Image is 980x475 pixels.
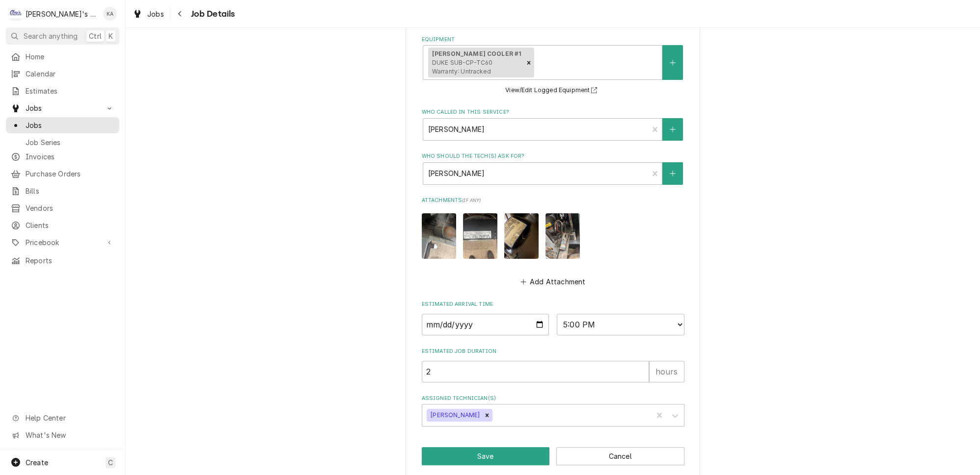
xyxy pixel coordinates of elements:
span: Jobs [147,9,164,19]
span: Vendors [26,203,114,213]
div: Attachments [422,197,684,288]
span: Clients [26,220,114,230]
select: Time Select [557,314,684,335]
div: [PERSON_NAME] [427,409,482,422]
img: qpHv6gbQFOtNDGTiGj1g [504,213,539,259]
span: ( if any ) [462,198,481,203]
span: DUKE SUB-CP-TC60 Warranty: Untracked [432,59,493,75]
span: Reports [26,255,114,266]
svg: Create New Contact [670,126,676,133]
div: Remove Mikah Levitt-Freimuth [482,409,492,422]
button: Create New Equipment [662,45,683,80]
button: Save [422,447,550,465]
span: K [109,31,113,41]
span: Job Series [26,137,114,148]
a: Home [6,49,119,65]
span: Home [26,51,114,62]
a: Clients [6,217,119,233]
label: Attachments [422,197,684,204]
a: Reports [6,252,119,269]
img: gyfyrAazRiKIuvP48i7j [463,213,497,259]
span: Job Details [188,7,235,21]
span: Jobs [26,103,100,113]
span: Pricebook [26,237,100,248]
a: Jobs [6,117,119,133]
strong: [PERSON_NAME] COOLER #1 [432,50,522,57]
div: Who called in this service? [422,108,684,140]
a: Go to Help Center [6,410,119,426]
button: Navigate back [172,6,188,22]
span: Estimates [26,86,114,96]
div: [PERSON_NAME]'s Refrigeration [26,9,98,19]
button: Add Attachment [518,275,587,288]
a: Calendar [6,66,119,82]
span: Invoices [26,151,114,162]
button: Cancel [556,447,684,465]
span: Calendar [26,69,114,79]
svg: Create New Equipment [670,59,676,66]
div: Estimated Job Duration [422,348,684,382]
div: Korey Austin's Avatar [103,7,117,21]
div: hours [649,361,684,382]
label: Estimated Job Duration [422,348,684,355]
a: Jobs [129,6,168,22]
svg: Create New Contact [670,170,676,177]
span: Help Center [26,413,113,423]
button: View/Edit Logged Equipment [504,84,602,97]
img: mScwturHTSeCDquXx9cy [422,213,456,259]
button: Create New Contact [662,118,683,141]
label: Who called in this service? [422,108,684,116]
a: Bills [6,183,119,199]
span: Bills [26,186,114,196]
a: Go to Jobs [6,100,119,116]
span: What's New [26,430,113,440]
div: Button Group [422,447,684,465]
label: Who should the tech(s) ask for? [422,152,684,160]
span: Ctrl [89,31,102,41]
button: Create New Contact [662,162,683,185]
div: Remove [object Object] [523,48,534,78]
label: Assigned Technician(s) [422,395,684,402]
span: Jobs [26,120,114,130]
a: Job Series [6,134,119,150]
label: Estimated Arrival Time [422,300,684,308]
input: Date [422,314,549,335]
a: Go to What's New [6,427,119,443]
img: yf0NMnGgTGSByDGNbwNQ [545,213,580,259]
a: Go to Pricebook [6,234,119,250]
a: Invoices [6,149,119,165]
div: C [9,7,23,21]
div: Equipment [422,36,684,97]
label: Equipment [422,36,684,44]
span: Purchase Orders [26,169,114,179]
span: Search anything [24,31,78,41]
div: Clay's Refrigeration's Avatar [9,7,23,21]
a: Estimates [6,83,119,99]
div: Assigned Technician(s) [422,395,684,426]
div: Button Group Row [422,447,684,465]
a: Purchase Orders [6,166,119,182]
span: C [108,457,113,468]
a: Vendors [6,200,119,216]
div: Estimated Arrival Time [422,300,684,335]
button: Search anythingCtrlK [6,27,119,45]
div: Who should the tech(s) ask for? [422,152,684,184]
div: KA [103,7,117,21]
span: Create [26,458,48,467]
